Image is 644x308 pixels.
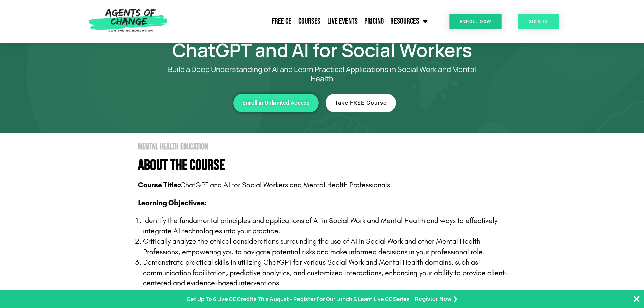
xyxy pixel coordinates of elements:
[138,158,515,173] h4: About The Course
[361,13,387,30] a: Pricing
[529,19,548,24] span: SIGN IN
[460,19,491,24] span: Enroll Now
[387,13,431,30] a: Resources
[138,181,180,189] b: Course Title:
[633,295,641,303] button: Close Banner
[268,13,295,30] a: Free CE
[157,65,488,84] p: Build a Deep Understanding of AI and Learn Practical Applications in Social Work and Mental Health
[143,236,515,257] p: Critically analyze the ethical considerations surrounding the use of AI in Social Work and other ...
[233,94,319,112] a: Enroll in Unlimited Access
[129,42,515,58] h1: ChatGPT and AI for Social Workers
[187,294,410,304] p: Get Up To 6 Live CE Credits This August - Register For Our Lunch & Learn Live CE Series
[324,13,361,30] a: Live Events
[143,216,515,237] p: Identify the fundamental principles and applications of AI in Social Work and Mental Health and w...
[138,143,515,151] h2: Mental Health Education
[242,100,310,106] span: Enroll in Unlimited Access
[518,14,559,29] a: SIGN IN
[449,14,502,29] a: Enroll Now
[138,198,207,207] b: Learning Objectives:
[295,13,324,30] a: Courses
[415,294,457,304] a: Register Now ❯
[138,180,515,190] p: ChatGPT and AI for Social Workers and Mental Health Professionals
[143,257,515,288] p: Demonstrate practical skills in utilizing ChatGPT for various Social Work and Mental Health domai...
[335,100,387,106] span: Take FREE Course
[326,94,396,112] a: Take FREE Course
[171,13,431,30] nav: Menu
